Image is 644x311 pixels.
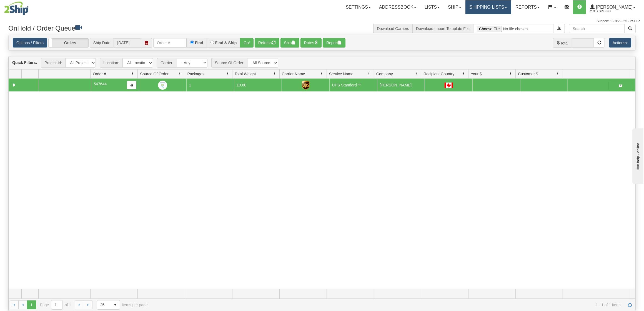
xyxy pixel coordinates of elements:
[625,24,636,33] button: Search
[518,71,538,77] span: Customer $
[237,83,246,87] span: 19.60
[100,58,122,68] span: Location:
[51,300,62,309] input: Page 1
[8,24,318,32] h3: OnHold / Order Queue
[377,79,425,91] td: [PERSON_NAME]
[342,0,375,14] a: Settings
[94,82,107,86] span: 547644
[569,24,625,33] input: Search
[473,24,554,33] input: Import
[590,9,632,14] span: 2635 / Green-1
[511,0,544,14] a: Reports
[223,69,232,78] a: Packages filter column settings
[375,0,420,14] a: Addressbook
[111,300,120,309] span: select
[140,71,169,77] span: Source Of Order
[4,19,640,24] div: Support: 1 - 855 - 55 - 2SHIP
[459,69,468,78] a: Recipient Country filter column settings
[195,41,203,45] label: Find
[12,60,37,65] label: Quick Filters:
[189,83,191,87] span: 1
[90,38,114,48] span: Ship Date
[9,56,635,69] div: grid toolbar
[412,69,421,78] a: Company filter column settings
[40,300,71,310] span: Page of 1
[157,58,177,68] span: Carrier:
[317,69,327,78] a: Carrier Name filter column settings
[329,79,377,91] td: UPS Standard™
[97,300,148,310] span: items per page
[625,300,634,309] a: Refresh
[235,71,256,77] span: Total Weight
[11,82,18,89] a: Collapse
[156,303,622,307] span: 1 - 1 of 1 items
[300,38,322,48] button: Rates
[376,71,393,77] span: Company
[364,69,374,78] a: Service Name filter column settings
[553,69,563,78] a: Customer $ filter column settings
[27,300,36,309] span: Page 1
[609,38,631,48] button: Actions
[211,58,248,68] span: Source Of Order:
[49,38,88,47] label: Orders
[41,58,65,68] span: Project Id:
[128,69,137,78] a: Order # filter column settings
[377,26,409,31] a: Download Carriers
[240,38,254,48] button: Go!
[215,41,237,45] label: Find & Ship
[506,69,515,78] a: Your $ filter column settings
[100,302,107,308] span: 25
[445,83,453,88] img: CA
[158,81,167,90] img: API
[280,38,299,48] button: Ship
[631,127,643,184] iframe: chat widget
[416,26,470,31] a: Download Import Template File
[608,82,633,90] button: Shipping Documents
[93,71,106,77] span: Order #
[465,0,511,14] a: Shipping lists
[153,38,187,48] input: Order #
[270,69,279,78] a: Total Weight filter column settings
[302,81,310,90] img: UPS
[595,5,633,9] span: [PERSON_NAME]
[471,71,482,77] span: Your $
[4,1,29,15] img: logo2635.jpg
[329,71,354,77] span: Service Name
[553,38,572,48] span: Total
[282,71,305,77] span: Carrier Name
[176,69,185,78] a: Source Of Order filter column settings
[187,71,204,77] span: Packages
[127,81,136,89] button: Copy to clipboard
[323,38,345,48] button: Report
[424,71,454,77] span: Recipient Country
[97,300,120,310] span: Page sizes drop down
[13,38,47,48] a: Options / Filters
[4,5,51,9] div: live help - online
[255,38,279,48] button: Refresh
[444,0,465,14] a: Ship
[586,0,640,14] a: [PERSON_NAME] 2635 / Green-1
[420,0,444,14] a: Lists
